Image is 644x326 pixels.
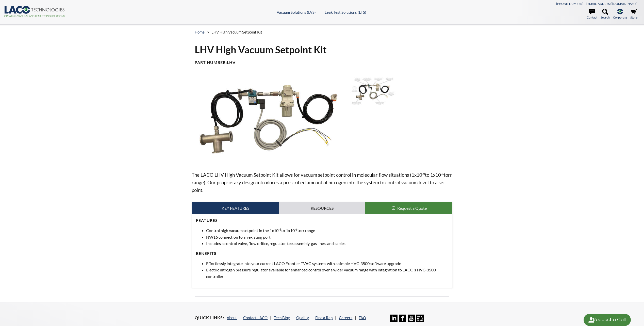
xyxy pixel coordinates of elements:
a: Contact [587,9,597,20]
a: About [227,315,237,320]
button: Request a Quote [365,202,452,214]
h4: Features [196,218,448,223]
img: 24/7 Support Icon [416,315,424,322]
li: NW16 connection to an existing port [206,234,448,240]
img: LHV HIGH VACUUM SETPOINT KIT [192,77,344,163]
b: LHV [227,60,236,65]
a: FAQ [359,315,366,320]
img: image with captions [348,77,398,105]
p: The LACO LHV High Vacuum Setpoint Kit allows for vacuum setpoint control in molecular flow situat... [192,171,452,194]
a: Find a Rep [315,315,333,320]
a: Contact LACO [243,315,268,320]
h4: Quick Links [195,315,224,320]
div: » [195,25,449,39]
img: round button [587,316,595,324]
a: [EMAIL_ADDRESS][DOMAIN_NAME] [586,2,637,6]
a: Key Features [192,202,278,214]
li: Electric nitrogen pressure regulator available for enhanced control over a wider vacuum range wit... [206,267,448,280]
a: home [195,30,205,34]
a: Resources [279,202,365,214]
span: Request a Quote [397,206,427,210]
div: Request a Call [593,314,626,325]
sup: -6 [295,227,298,231]
a: Store [630,9,637,20]
a: Quality [296,315,309,320]
a: Vacuum Solutions (LVS) [277,10,316,14]
a: [PHONE_NUMBER] [556,2,583,6]
li: Control high vacuum setpoint in the 1x10 to 1x10 torr range [206,227,448,234]
sup: -3 [278,227,281,231]
h4: Part Number: [195,60,449,65]
span: LHV High Vacuum Setpoint Kit [211,30,262,34]
h1: LHV High Vacuum Setpoint Kit [195,43,449,56]
div: Request a Call [584,314,631,326]
a: Tech Blog [274,315,290,320]
a: Careers [339,315,352,320]
a: Search [601,9,610,20]
sup: -6 [441,172,444,176]
li: Effortlessly integrate into your current LACO Frontier TVAC systems with a simple HVC-3500 softwa... [206,260,448,267]
li: Includes a control valve, flow orifice, regulator, tee assembly, gas lines, and cables [206,240,448,247]
span: Corporate [613,15,627,20]
h4: Benefits [196,251,448,256]
sup: -3 [422,172,425,176]
a: Leak Test Solutions (LTS) [325,10,366,14]
a: 24/7 Support [416,318,424,323]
